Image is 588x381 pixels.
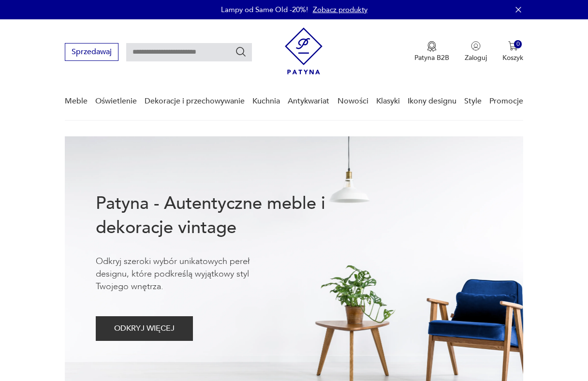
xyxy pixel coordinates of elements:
[338,83,368,120] a: Nowości
[489,83,523,120] a: Promocje
[145,83,245,120] a: Dekoracje i przechowywanie
[96,191,342,240] h1: Patyna - Autentyczne meble i dekoracje vintage
[96,255,279,293] p: Odkryj szeroki wybór unikatowych pereł designu, które podkreślą wyjątkowy styl Twojego wnętrza.
[252,83,280,120] a: Kuchnia
[65,83,88,120] a: Meble
[508,41,518,51] img: Ikona koszyka
[313,5,367,15] a: Zobacz produkty
[502,53,523,62] p: Koszyk
[414,41,449,62] button: Patyna B2B
[288,83,329,120] a: Antykwariat
[414,41,449,62] a: Ikona medaluPatyna B2B
[414,53,449,62] p: Patyna B2B
[471,41,481,51] img: Ikonka użytkownika
[514,40,522,48] div: 0
[65,49,118,56] a: Sprzedawaj
[95,83,137,120] a: Oświetlenie
[285,28,323,74] img: Patyna - sklep z meblami i dekoracjami vintage
[65,43,118,61] button: Sprzedawaj
[464,83,482,120] a: Style
[502,41,523,62] button: 0Koszyk
[376,83,400,120] a: Klasyki
[221,5,308,15] p: Lampy od Same Old -20%!
[427,41,437,52] img: Ikona medalu
[235,46,247,58] button: Szukaj
[465,53,487,62] p: Zaloguj
[465,41,487,62] button: Zaloguj
[96,326,193,333] a: ODKRYJ WIĘCEJ
[408,83,456,120] a: Ikony designu
[96,316,193,341] button: ODKRYJ WIĘCEJ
